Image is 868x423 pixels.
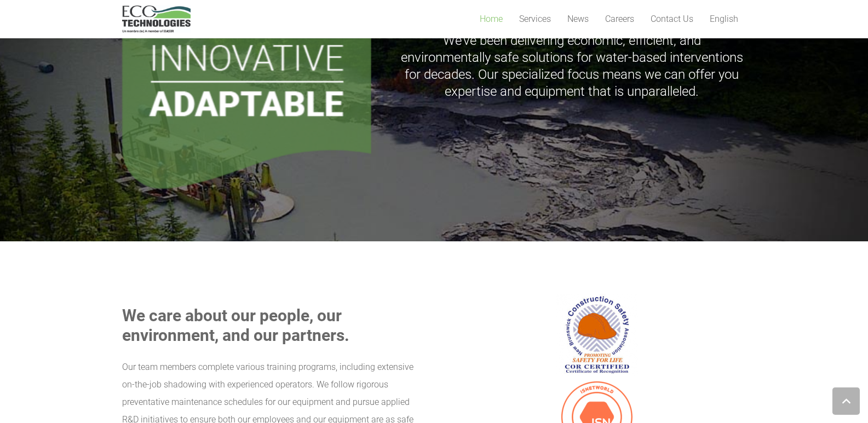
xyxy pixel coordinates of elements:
[519,14,551,24] span: Services
[651,14,693,24] span: Contact Us
[605,14,634,24] span: Careers
[122,306,349,345] strong: We care about our people, our environment, and our partners.
[567,14,589,24] span: News
[122,5,191,33] a: logo_EcoTech_ASDR_RGB
[710,14,738,24] span: English
[832,387,860,415] a: Back to top
[480,14,503,24] span: Home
